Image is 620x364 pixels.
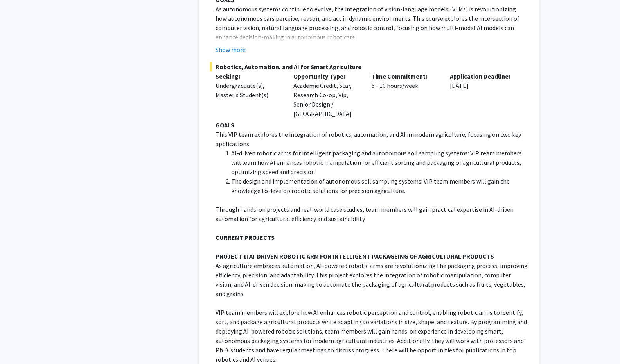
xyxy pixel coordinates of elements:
[216,4,528,42] p: As autonomous systems continue to evolve, the integration of vision-language models (VLMs) is rev...
[216,261,528,298] p: As agriculture embraces automation, AI-powered robotic arms are revolutionizing the packaging pro...
[231,148,528,177] li: AI-driven robotic arms for intelligent packaging and autonomous soil sampling systems: VIP team m...
[210,62,528,71] span: Robotics, Automation, and AI for Smart Agriculture
[216,81,282,100] div: Undergraduate(s), Master's Student(s)
[216,71,282,81] p: Seeking:
[216,130,528,148] p: This VIP team explores the integration of robotics, automation, and AI in modern agriculture, foc...
[216,205,528,223] p: Through hands-on projects and real-world case studies, team members will gain practical expertise...
[231,177,528,195] li: The design and implementation of autonomous soil sampling systems: VIP team members will gain the...
[216,252,494,260] strong: PROJECT 1: AI-DRIVEN ROBOTIC ARM FOR INTELLIGENT PACKAGEING OF AGRICULTURAL PRODUCTS
[444,71,522,118] div: [DATE]
[216,45,246,54] button: Show more
[216,308,528,364] p: VIP team members will explore how AI enhances robotic perception and control, enabling robotic ar...
[6,329,33,358] iframe: Chat
[216,121,234,129] strong: GOALS
[288,71,366,118] div: Academic Credit, Star, Research Co-op, Vip, Senior Design / [GEOGRAPHIC_DATA]
[366,71,444,118] div: 5 - 10 hours/week
[450,71,516,81] p: Application Deadline:
[372,71,438,81] p: Time Commitment:
[293,71,360,81] p: Opportunity Type:
[216,234,275,241] strong: CURRENT PROJECTS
